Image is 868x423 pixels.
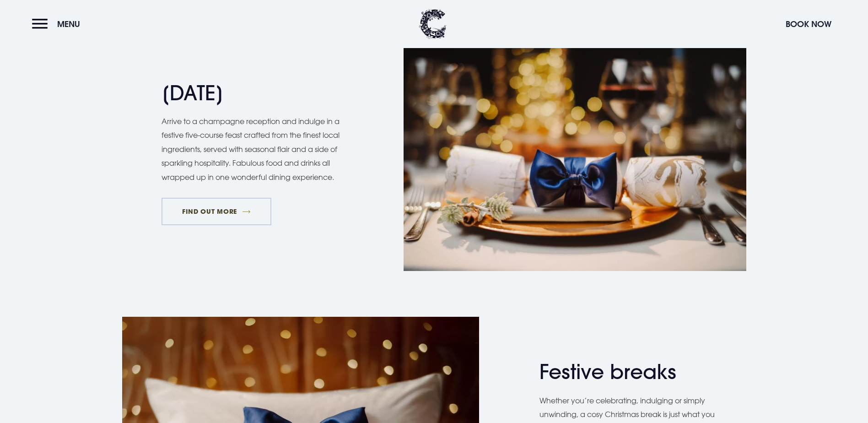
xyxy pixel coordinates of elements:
[162,198,272,225] a: FIND OUT MORE
[162,81,340,105] h2: [DATE]
[162,114,349,184] p: Arrive to a champagne reception and indulge in a festive five-course feast crafted from the fines...
[57,19,80,29] span: Menu
[419,9,447,39] img: Clandeboye Lodge
[781,14,836,34] button: Book Now
[539,360,718,384] h2: Festive breaks
[32,14,85,34] button: Menu
[404,43,746,271] img: Christmas Hotel in Northern Ireland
